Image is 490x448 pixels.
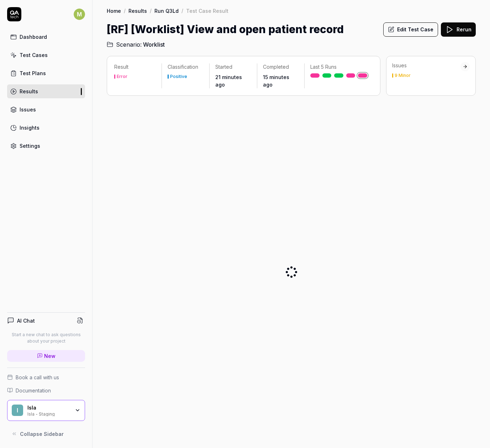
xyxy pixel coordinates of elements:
button: M [74,7,85,21]
a: New [7,350,85,362]
p: Started [215,63,251,71]
a: Results [7,84,85,98]
div: Isla - Staging [27,411,70,416]
span: Collapse Sidebar [20,430,64,438]
div: Error [117,74,127,79]
a: Test Plans [7,66,85,80]
a: Insights [7,121,85,135]
p: Start a new chat to ask questions about your project [7,332,85,344]
a: Home [107,7,121,14]
a: Scenario:Worklist [107,40,165,49]
div: / [150,7,152,14]
div: Dashboard [20,33,47,41]
div: Insights [20,124,39,131]
div: Positive [170,74,187,79]
div: / [181,7,183,14]
a: Results [128,7,147,14]
span: I [12,405,23,416]
div: Results [20,88,38,95]
p: Result [114,63,156,71]
span: Book a call with us [16,374,59,381]
p: Completed [263,63,299,71]
time: 15 minutes ago [263,74,289,88]
button: Edit Test Case [383,22,438,37]
h1: [RF] [Worklist] View and open patient record [107,21,344,37]
div: Issues [392,62,460,69]
p: Classification [168,63,204,71]
a: Documentation [7,387,85,394]
div: Issues [20,106,36,113]
time: 21 minutes ago [215,74,242,88]
div: Test Case Result [186,7,228,14]
span: Scenario: [115,40,142,49]
div: Isla [27,405,70,411]
button: Collapse Sidebar [7,427,85,441]
span: Worklist [143,40,165,49]
a: Dashboard [7,30,85,44]
a: Test Cases [7,48,85,62]
span: Documentation [16,387,51,394]
a: Book a call with us [7,374,85,381]
h4: AI Chat [17,317,35,324]
div: 9 Minor [395,73,411,78]
div: Test Plans [20,69,46,77]
div: Test Cases [20,51,48,59]
div: Settings [20,142,40,150]
a: Issues [7,103,85,116]
span: New [44,352,56,360]
button: Rerun [441,22,476,37]
div: / [124,7,126,14]
span: M [74,9,85,20]
a: Settings [7,139,85,153]
p: Last 5 Runs [310,63,367,71]
a: Run Q3Ld [154,7,179,14]
button: IIslaIsla - Staging [7,400,85,421]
